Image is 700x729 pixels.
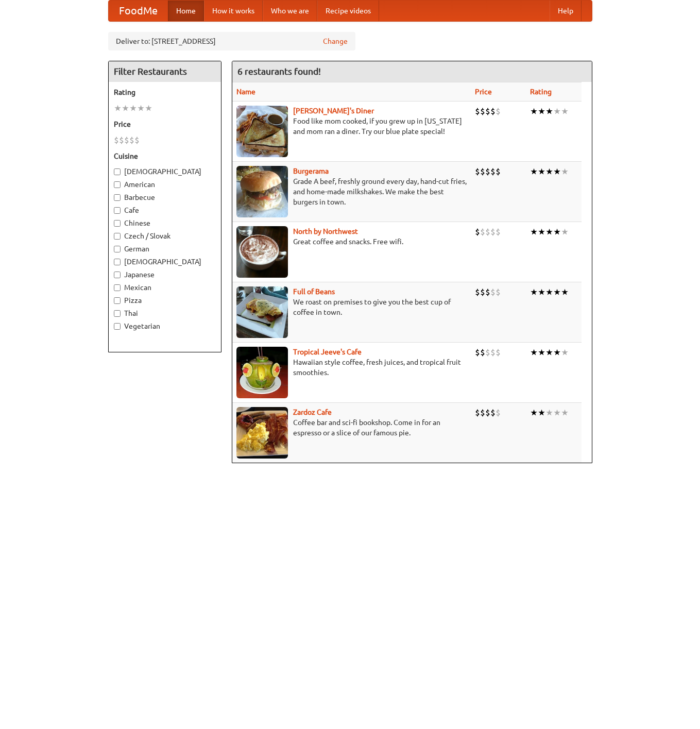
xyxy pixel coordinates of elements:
[530,106,538,117] li: ★
[236,347,288,398] img: jeeves.jpg
[538,226,545,238] li: ★
[114,272,121,278] input: Japanese
[293,287,335,296] a: Full of Beans
[114,323,121,330] input: Vegetarian
[114,220,121,227] input: Chinese
[119,134,124,146] li: $
[114,119,216,129] h5: Price
[114,297,121,304] input: Pizza
[236,106,288,157] img: sallys.jpg
[293,107,374,115] b: [PERSON_NAME]'s Diner
[475,226,480,238] li: $
[553,106,561,117] li: ★
[236,297,467,317] p: We roast on premises to give you the best cup of coffee in town.
[490,286,496,298] li: $
[236,88,255,96] a: Name
[561,166,569,177] li: ★
[545,347,553,358] li: ★
[496,286,501,298] li: $
[134,134,140,146] li: $
[114,295,216,306] label: Pizza
[545,226,553,238] li: ★
[236,417,467,438] p: Coffee bar and sci-fi bookshop. Come in for an espresso or a slice of our famous pie.
[114,181,121,188] input: American
[137,103,145,114] li: ★
[114,257,216,267] label: [DEMOGRAPHIC_DATA]
[553,407,561,418] li: ★
[550,1,582,21] a: Help
[475,106,480,117] li: $
[553,166,561,177] li: ★
[114,218,216,228] label: Chinese
[114,192,216,202] label: Barbecue
[545,286,553,298] li: ★
[480,106,485,117] li: $
[114,87,216,97] h5: Rating
[490,106,496,117] li: $
[530,347,538,358] li: ★
[485,407,490,418] li: $
[109,1,168,21] a: FoodMe
[293,227,358,235] a: North by Northwest
[496,347,501,358] li: $
[293,348,362,356] b: Tropical Jeeve's Cafe
[538,347,545,358] li: ★
[561,106,569,117] li: ★
[293,408,332,416] a: Zardoz Cafe
[485,166,490,177] li: $
[480,407,485,418] li: $
[490,166,496,177] li: $
[236,176,467,207] p: Grade A beef, freshly ground every day, hand-cut fries, and home-made milkshakes. We make the bes...
[553,286,561,298] li: ★
[114,321,216,331] label: Vegetarian
[114,259,121,265] input: [DEMOGRAPHIC_DATA]
[490,407,496,418] li: $
[236,226,288,278] img: north.jpg
[475,166,480,177] li: $
[553,226,561,238] li: ★
[561,407,569,418] li: ★
[496,407,501,418] li: $
[236,286,288,338] img: beans.jpg
[530,286,538,298] li: ★
[108,32,355,50] div: Deliver to: [STREET_ADDRESS]
[114,244,216,254] label: German
[480,226,485,238] li: $
[293,167,329,175] a: Burgerama
[530,226,538,238] li: ★
[236,236,467,247] p: Great coffee and snacks. Free wifi.
[114,282,216,293] label: Mexican
[561,286,569,298] li: ★
[538,106,545,117] li: ★
[168,1,204,21] a: Home
[323,36,348,46] a: Change
[538,407,545,418] li: ★
[545,166,553,177] li: ★
[114,246,121,252] input: German
[114,194,121,201] input: Barbecue
[490,347,496,358] li: $
[124,134,129,146] li: $
[114,233,121,240] input: Czech / Slovak
[204,1,263,21] a: How it works
[114,269,216,280] label: Japanese
[317,1,379,21] a: Recipe videos
[553,347,561,358] li: ★
[561,347,569,358] li: ★
[485,226,490,238] li: $
[236,407,288,459] img: zardoz.jpg
[114,179,216,190] label: American
[114,308,216,318] label: Thai
[485,347,490,358] li: $
[475,286,480,298] li: $
[237,66,321,76] ng-pluralize: 6 restaurants found!
[496,166,501,177] li: $
[114,151,216,161] h5: Cuisine
[114,134,119,146] li: $
[485,286,490,298] li: $
[114,103,122,114] li: ★
[114,310,121,317] input: Thai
